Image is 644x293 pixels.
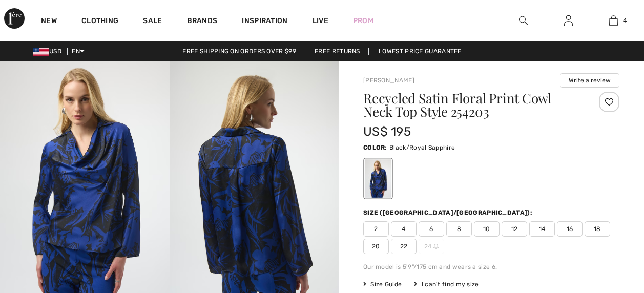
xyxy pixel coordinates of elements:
div: Black/Royal Sapphire [365,159,391,198]
span: 22 [391,239,417,254]
div: Our model is 5'9"/175 cm and wears a size 6. [363,262,619,271]
a: Clothing [81,16,118,27]
span: 10 [474,221,500,237]
img: My Bag [609,14,618,27]
h1: Recycled Satin Floral Print Cowl Neck Top Style 254203 [363,92,577,118]
span: Black/Royal Sapphire [389,144,455,151]
span: USD [33,48,66,55]
span: 8 [446,221,472,237]
img: ring-m.svg [433,244,439,249]
div: Size ([GEOGRAPHIC_DATA]/[GEOGRAPHIC_DATA]): [363,208,534,217]
img: 1ère Avenue [4,8,25,29]
a: New [41,16,57,27]
span: US$ 195 [363,124,411,139]
button: Write a review [560,73,619,88]
span: Inspiration [242,16,287,27]
a: Free Returns [306,48,369,55]
span: 4 [623,16,627,25]
div: I can't find my size [414,280,479,289]
a: Sale [143,16,162,27]
a: Free shipping on orders over $99 [174,48,304,55]
iframe: Opens a widget where you can find more information [578,216,634,242]
a: Prom [353,15,373,26]
a: Sign In [556,14,581,27]
span: 2 [363,221,389,237]
a: 4 [591,14,635,27]
span: 14 [529,221,555,237]
span: 16 [557,221,583,237]
span: 12 [502,221,527,237]
span: 6 [419,221,444,237]
img: US Dollar [33,48,49,56]
span: 20 [363,239,389,254]
span: Color: [363,144,387,151]
span: 4 [391,221,417,237]
span: Size Guide [363,280,402,289]
span: 24 [419,239,444,254]
img: My Info [564,14,573,27]
a: [PERSON_NAME] [363,77,414,84]
img: search the website [519,14,528,27]
a: Live [313,15,328,26]
a: Brands [187,16,218,27]
span: EN [72,48,85,55]
a: Lowest Price Guarantee [370,48,470,55]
